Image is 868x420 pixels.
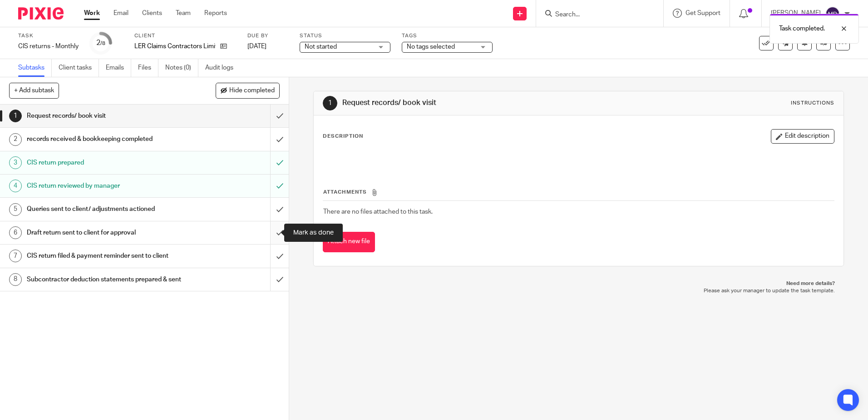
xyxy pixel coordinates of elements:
button: Hide completed [216,83,280,98]
a: Clients [142,9,162,18]
button: Edit description [771,129,834,144]
a: Team [176,9,191,18]
h1: CIS return prepared [27,156,183,170]
div: 2 [96,38,105,48]
div: 3 [9,156,22,169]
div: Instructions [791,100,834,107]
label: Task [18,32,79,40]
div: CIS returns - Monthly [18,42,79,51]
p: LER Claims Contractors Limited [134,42,216,51]
div: 1 [9,110,22,122]
span: Not started [305,44,337,50]
a: Reports [204,9,227,18]
span: No tags selected [407,44,455,50]
label: Status [300,32,390,40]
small: /8 [100,41,105,46]
h1: Queries sent to client/ adjustments actioned [27,202,183,216]
div: 5 [9,203,22,216]
a: Notes (0) [165,59,198,77]
div: 6 [9,226,22,239]
label: Client [134,32,236,40]
a: Work [84,9,100,18]
h1: CIS return reviewed by manager [27,179,183,193]
img: Pixie [18,7,64,20]
a: Client tasks [59,59,99,77]
p: Description [323,133,363,140]
a: Email [113,9,128,18]
p: Please ask your manager to update the task template. [322,287,834,295]
a: Audit logs [205,59,240,77]
div: 1 [323,96,337,110]
h1: records received & bookkeeping completed [27,132,183,146]
img: svg%3E [825,6,840,21]
p: Task completed. [779,24,825,33]
span: Hide completed [229,87,275,95]
div: 7 [9,250,22,262]
a: Subtasks [18,59,52,77]
h1: CIS return filed & payment reminder sent to client [27,249,183,263]
div: 4 [9,180,22,192]
h1: Request records/ book visit [27,109,183,123]
h1: Request records/ book visit [342,98,598,108]
button: Attach new file [323,232,375,252]
label: Tags [402,32,493,40]
label: Due by [247,32,288,40]
span: Attachments [323,190,367,195]
div: 8 [9,273,22,286]
div: 2 [9,133,22,146]
span: [DATE] [247,43,266,50]
p: Need more details? [322,280,834,287]
span: There are no files attached to this task. [323,209,433,215]
a: Files [138,59,158,77]
a: Emails [106,59,131,77]
button: + Add subtask [9,83,59,98]
h1: Subcontractor deduction statements prepared & sent [27,273,183,286]
h1: Draft return sent to client for approval [27,226,183,240]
